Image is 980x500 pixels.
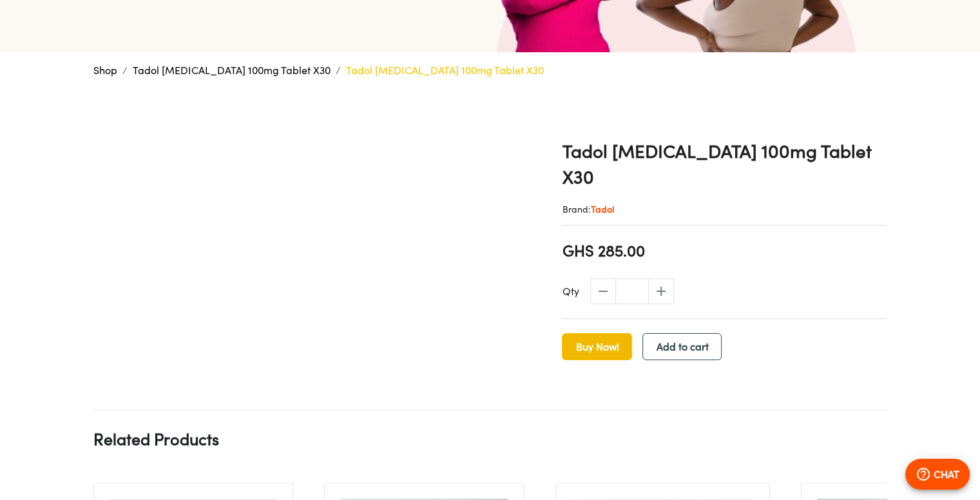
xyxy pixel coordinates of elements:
p: Qty [562,284,579,299]
span: increase [648,278,674,304]
span: Add to cart [656,338,708,356]
p: CHAT [934,466,959,482]
p: Tadol [MEDICAL_DATA] 100mg Tablet X30 [346,63,544,78]
nav: breadcrumb [93,63,887,78]
a: Tadol [MEDICAL_DATA] 100mg Tablet X30 [133,64,331,77]
button: Buy Now! [562,333,632,360]
h1: Tadol [MEDICAL_DATA] 100mg Tablet X30 [562,139,887,190]
span: Tadol [590,204,613,215]
p: Related Products [93,426,219,452]
a: Shop [93,64,117,77]
li: / [122,63,128,78]
span: GHS 285.00 [562,240,644,262]
li: / [336,63,341,78]
p: Brand: [562,203,887,216]
button: Add to cart [642,333,722,360]
span: Buy Now! [575,338,619,356]
button: CHAT [905,459,970,490]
